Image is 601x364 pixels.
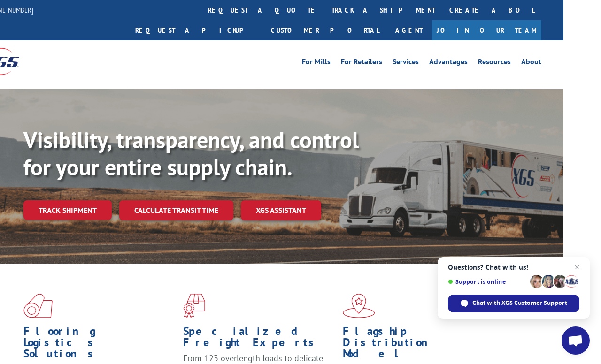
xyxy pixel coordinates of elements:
[23,326,176,364] h1: Flooring Logistics Solutions
[393,58,419,68] a: Services
[183,294,205,318] img: xgs-icon-focused-on-flooring-red
[183,326,336,353] h1: Specialized Freight Experts
[448,278,527,285] span: Support is online
[521,58,541,68] a: About
[562,326,590,355] a: Open chat
[302,58,331,68] a: For Mills
[341,58,382,68] a: For Retailers
[429,58,468,68] a: Advantages
[23,294,53,318] img: xgs-icon-total-supply-chain-intelligence-red
[128,20,264,40] a: Request a pickup
[264,20,386,40] a: Customer Portal
[241,200,321,220] a: XGS ASSISTANT
[448,295,579,312] span: Chat with XGS Customer Support
[343,326,495,364] h1: Flagship Distribution Model
[23,125,359,182] b: Visibility, transparency, and control for your entire supply chain.
[23,200,112,220] a: Track shipment
[432,20,541,40] a: Join Our Team
[119,200,233,220] a: Calculate transit time
[386,20,432,40] a: Agent
[478,58,511,68] a: Resources
[472,299,567,307] span: Chat with XGS Customer Support
[343,294,375,318] img: xgs-icon-flagship-distribution-model-red
[448,264,579,271] span: Questions? Chat with us!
